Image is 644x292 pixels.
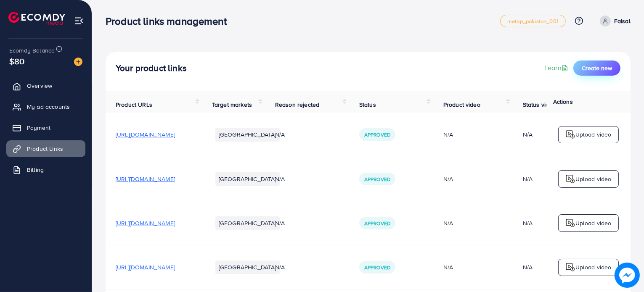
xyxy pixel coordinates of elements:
[443,100,480,109] span: Product video
[575,129,612,139] p: Upload video
[275,219,285,227] span: N/A
[74,58,82,66] img: image
[27,82,52,90] span: Overview
[443,130,503,139] div: N/A
[74,16,84,26] img: menu
[215,172,280,186] li: [GEOGRAPHIC_DATA]
[215,260,280,274] li: [GEOGRAPHIC_DATA]
[364,131,390,138] span: Approved
[575,218,612,228] p: Upload video
[116,63,187,74] h4: Your product links
[553,97,573,106] span: Actions
[9,46,55,55] span: Ecomdy Balance
[275,263,285,271] span: N/A
[359,100,376,109] span: Status
[6,119,85,136] a: Payment
[523,100,556,109] span: Status video
[116,175,175,183] span: [URL][DOMAIN_NAME]
[215,216,280,230] li: [GEOGRAPHIC_DATA]
[275,130,285,139] span: N/A
[565,218,575,228] img: logo
[443,263,503,271] div: N/A
[443,219,503,227] div: N/A
[364,176,390,183] span: Approved
[215,128,280,141] li: [GEOGRAPHIC_DATA]
[523,219,533,227] div: N/A
[212,100,252,109] span: Target markets
[8,12,65,25] img: logo
[6,161,85,178] a: Billing
[27,166,44,174] span: Billing
[116,219,175,227] span: [URL][DOMAIN_NAME]
[596,16,631,26] a: Faisal
[523,263,533,271] div: N/A
[575,174,612,184] p: Upload video
[116,100,152,109] span: Product URLs
[106,15,233,27] h3: Product links management
[573,61,620,76] button: Create new
[582,64,612,72] span: Create new
[443,175,503,183] div: N/A
[523,130,533,139] div: N/A
[615,263,639,287] img: image
[523,175,533,183] div: N/A
[27,145,63,153] span: Product Links
[565,174,575,184] img: logo
[6,77,85,94] a: Overview
[116,130,175,139] span: [URL][DOMAIN_NAME]
[565,262,575,272] img: logo
[116,263,175,271] span: [URL][DOMAIN_NAME]
[9,55,24,67] span: $80
[500,15,566,27] a: metap_pakistan_001
[6,98,85,115] a: My ad accounts
[614,16,631,26] p: Faisal
[275,175,285,183] span: N/A
[507,18,559,24] span: metap_pakistan_001
[544,63,570,73] a: Learn
[27,124,50,132] span: Payment
[565,129,575,139] img: logo
[6,140,85,157] a: Product Links
[275,100,319,109] span: Reason rejected
[575,262,612,272] p: Upload video
[27,103,70,111] span: My ad accounts
[364,264,390,271] span: Approved
[364,220,390,227] span: Approved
